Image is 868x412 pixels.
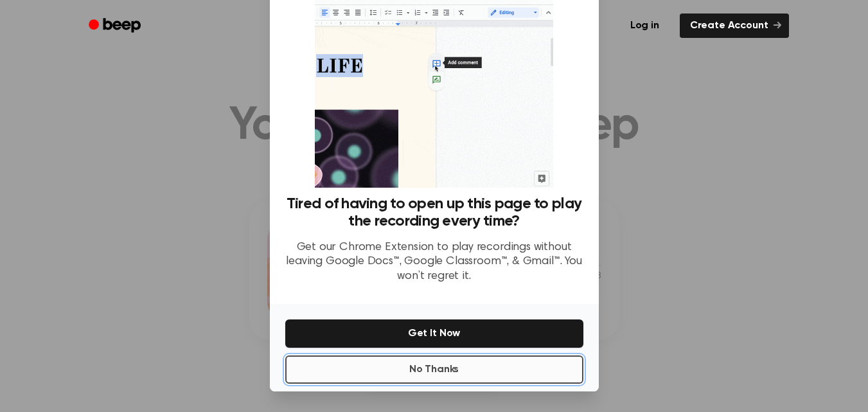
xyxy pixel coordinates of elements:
button: Get It Now [285,319,583,348]
a: Beep [80,13,152,39]
a: Log in [617,11,672,40]
button: No Thanks [285,355,583,384]
a: Create Account [680,13,789,38]
h3: Tired of having to open up this page to play the recording every time? [285,195,583,230]
p: Get our Chrome Extension to play recordings without leaving Google Docs™, Google Classroom™, & Gm... [285,240,583,284]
